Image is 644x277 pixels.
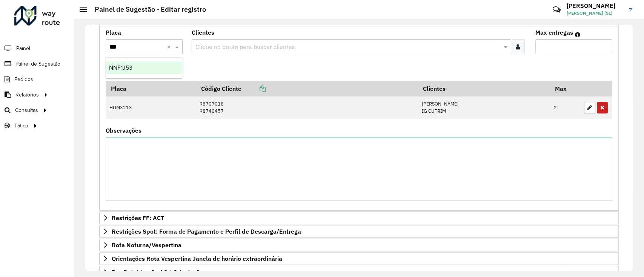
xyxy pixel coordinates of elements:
[196,81,418,96] th: Código Cliente
[15,91,39,99] span: Relatórios
[112,215,164,221] span: Restrições FF: ACT
[15,60,60,68] span: Painel de Sugestão
[16,44,30,52] span: Painel
[99,211,619,224] a: Restrições FF: ACT
[167,42,173,51] span: Clear all
[241,85,266,92] a: Copiar
[109,64,132,71] span: NNF1J53
[106,126,141,135] label: Observações
[99,252,619,265] a: Orientações Rota Vespertina Janela de horário extraordinária
[567,2,623,9] h3: [PERSON_NAME]
[567,10,623,17] span: [PERSON_NAME] (SL)
[196,96,418,119] td: 98707018 98740457
[549,2,565,18] a: Contato Rápido
[550,96,580,119] td: 2
[14,122,28,130] span: Tático
[112,269,206,275] span: Pre-Roteirização AS / Orientações
[112,256,282,262] span: Orientações Rota Vespertina Janela de horário extraordinária
[112,228,301,234] span: Restrições Spot: Forma de Pagamento e Perfil de Descarga/Entrega
[99,225,619,238] a: Restrições Spot: Forma de Pagamento e Perfil de Descarga/Entrega
[575,32,580,38] em: Máximo de clientes que serão colocados na mesma rota com os clientes informados
[106,57,182,79] ng-dropdown-panel: Options list
[106,96,196,119] td: HOM3213
[87,5,206,14] h2: Painel de Sugestão - Editar registro
[418,96,550,119] td: [PERSON_NAME] IG CUTRIM
[99,239,619,251] a: Rota Noturna/Vespertina
[418,81,550,96] th: Clientes
[192,28,214,37] label: Clientes
[535,28,573,37] label: Max entregas
[14,75,33,83] span: Pedidos
[15,106,38,114] span: Consultas
[106,28,121,37] label: Placa
[550,81,580,96] th: Max
[112,242,181,248] span: Rota Noturna/Vespertina
[99,26,619,211] div: Mapas Sugeridos: Placa-Cliente
[106,81,196,96] th: Placa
